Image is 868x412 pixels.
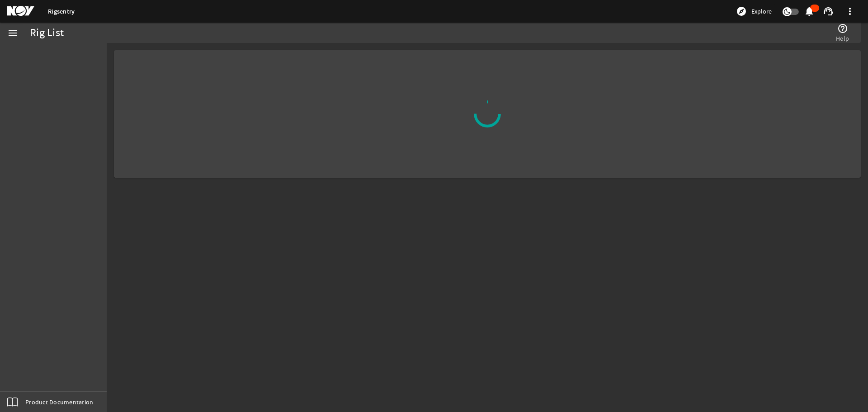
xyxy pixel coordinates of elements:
mat-icon: support_agent [823,6,834,17]
span: Help [836,34,849,43]
mat-icon: notifications [804,6,815,17]
a: Rigsentry [48,7,75,16]
span: Product Documentation [25,398,93,407]
mat-icon: explore [736,6,747,17]
button: Explore [732,4,775,19]
mat-icon: help_outline [837,23,848,34]
mat-icon: menu [7,28,18,38]
button: more_vert [839,0,861,22]
span: Explore [751,7,772,16]
div: Rig List [30,28,64,38]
